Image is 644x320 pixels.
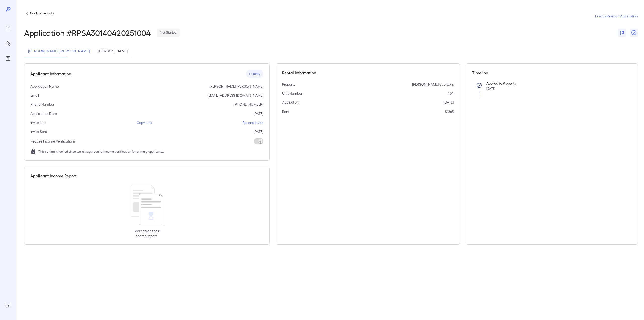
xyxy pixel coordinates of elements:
p: Application Name [30,84,59,89]
span: Primary [246,72,263,76]
h5: Rental Information [282,70,454,76]
p: Waiting on their income report [135,228,159,238]
p: 404 [448,91,454,96]
p: Rent [282,109,289,114]
button: [PERSON_NAME] [PERSON_NAME] [24,45,94,57]
p: [PERSON_NAME] [PERSON_NAME] [209,84,263,89]
p: Unit Number [282,91,302,96]
p: [EMAIL_ADDRESS][DOMAIN_NAME] [207,93,263,98]
p: [DATE] [444,100,454,105]
p: Back to reports [30,11,54,16]
p: Applied to Property [486,81,624,86]
p: Applied on [282,100,299,105]
p: Invite Sent [30,129,47,134]
span: Not Started [157,30,180,35]
button: [PERSON_NAME] [94,45,132,57]
p: [PERSON_NAME] at Bitters [412,82,454,87]
button: Close Report [630,29,638,37]
p: Invite Link [30,120,46,125]
span: [DATE] [486,87,495,90]
p: [DATE] [253,129,263,134]
p: Require Income Verification? [30,139,75,144]
p: Property [282,82,295,87]
h5: Timeline [472,70,632,76]
div: FAQ [4,54,12,62]
div: Log Out [4,302,12,310]
p: [DATE] [253,111,263,116]
p: Resend Invite [243,120,263,125]
h5: Applicant Income Report [30,173,77,179]
p: Application Date [30,111,57,116]
div: Manage Users [4,39,12,47]
p: Email [30,93,39,98]
p: [PHONE_NUMBER] [234,102,263,107]
p: Phone Number [30,102,54,107]
div: Reports [4,24,12,32]
p: Copy Link [137,120,152,125]
span: This setting is locked since we always require income verification for primary applicants. [38,149,164,154]
a: Link to Resman Application [595,14,638,19]
p: $1265 [445,109,454,114]
h2: Application # RPSA30140420251004 [24,28,151,37]
h5: Applicant Information [30,71,71,77]
button: Flag Report [618,29,626,37]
